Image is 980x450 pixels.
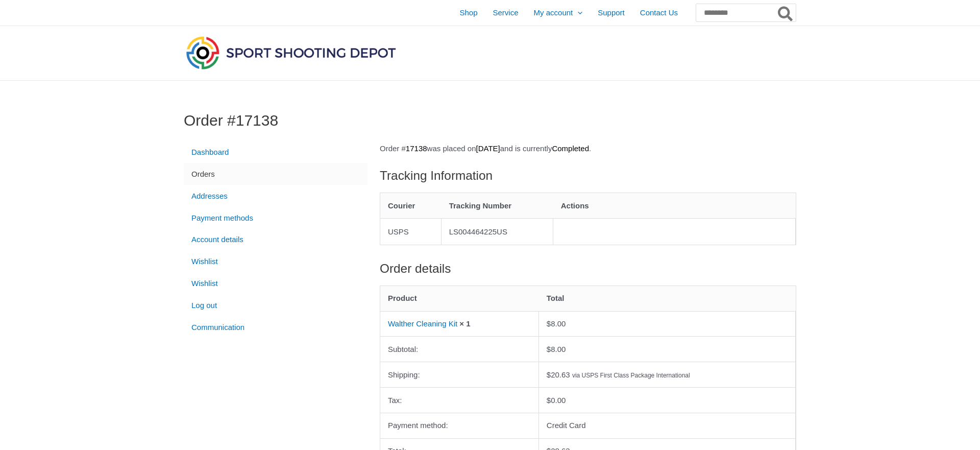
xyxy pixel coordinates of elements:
span: $ [547,319,551,328]
th: Product [380,286,539,311]
bdi: 8.00 [547,319,566,328]
td: LS004464225US [442,218,553,245]
span: $ [547,345,551,353]
span: $ [547,370,551,379]
span: Tracking Number [449,201,512,210]
th: Subtotal: [380,336,539,362]
mark: 17138 [406,144,427,153]
button: Search [776,4,796,21]
td: Credit Card [539,413,796,438]
p: Order # was placed on and is currently . [380,141,796,156]
span: 20.63 [547,370,570,379]
a: Log out [184,294,367,316]
a: Wishlist [184,273,367,295]
strong: × 1 [459,319,470,328]
nav: Account pages [184,141,367,339]
a: Walther Cleaning Kit [388,319,457,328]
mark: [DATE] [476,144,500,153]
th: Actions [553,193,796,218]
span: 8.00 [547,345,566,353]
small: via USPS First Class Package International [572,372,690,379]
h2: Tracking Information [380,168,796,184]
th: Shipping: [380,362,539,387]
a: Communication [184,316,367,338]
a: Orders [184,163,367,185]
h2: Order details [380,260,796,277]
a: Payment methods [184,207,367,229]
a: Account details [184,229,367,251]
h1: Order #17138 [184,111,796,130]
td: USPS [380,218,442,245]
span: $ [547,396,551,405]
th: Payment method: [380,413,539,438]
span: Courier [388,201,415,210]
img: Sport Shooting Depot [184,34,398,72]
th: Total [539,286,796,311]
a: Dashboard [184,141,367,163]
mark: Completed [552,144,589,153]
a: Addresses [184,185,367,207]
a: Wishlist [184,251,367,273]
th: Tax: [380,387,539,413]
span: 0.00 [547,396,566,405]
